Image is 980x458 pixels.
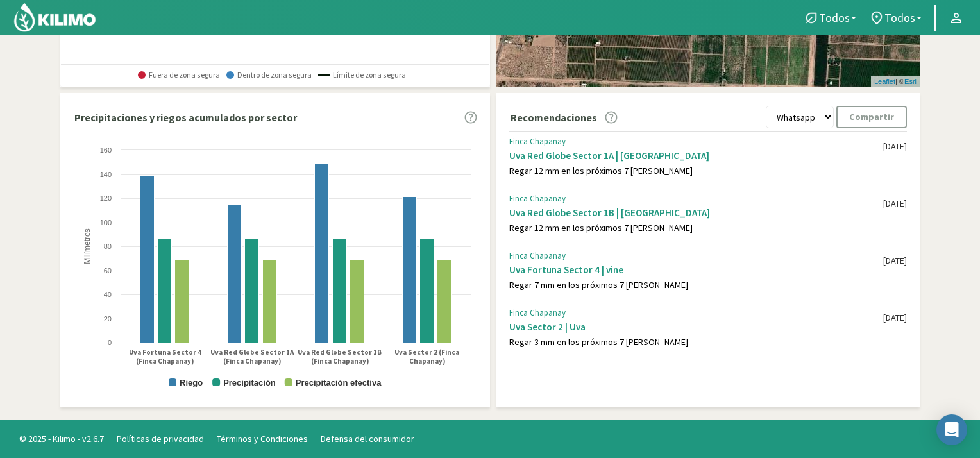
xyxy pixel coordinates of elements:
[509,165,883,176] div: Regar 12 mm en los próximos 7 [PERSON_NAME]
[100,194,112,202] text: 120
[108,339,112,346] text: 0
[100,219,112,226] text: 100
[936,414,967,445] div: Open Intercom Messenger
[74,110,297,125] p: Precipitaciones y riegos acumulados por sector
[883,312,907,323] div: [DATE]
[100,146,112,154] text: 160
[509,137,883,147] div: Finca Chapanay
[217,433,308,445] a: Términos y Condiciones
[511,110,597,125] p: Recomendaciones
[104,291,112,298] text: 40
[104,242,112,250] text: 80
[884,11,915,24] span: Todos
[104,315,112,323] text: 20
[223,378,276,387] text: Precipitación
[13,2,97,33] img: Kilimo
[883,141,907,152] div: [DATE]
[180,378,203,387] text: Riego
[13,432,110,446] span: © 2025 - Kilimo - v2.6.7
[904,78,917,85] a: Esri
[509,264,883,276] div: Uva Fortuna Sector 4 | vine
[138,71,220,80] span: Fuera de zona segura
[883,255,907,266] div: [DATE]
[226,71,312,80] span: Dentro de zona segura
[509,251,883,261] div: Finca Chapanay
[117,433,204,445] a: Políticas de privacidad
[296,378,382,387] text: Precipitación efectiva
[509,280,883,291] div: Regar 7 mm en los próximos 7 [PERSON_NAME]
[298,348,382,366] text: Uva Red Globe Sector 1B (Finca Chapanay)
[871,76,920,87] div: | ©
[83,229,92,264] text: Milímetros
[321,433,414,445] a: Defensa del consumidor
[509,337,883,348] div: Regar 3 mm en los próximos 7 [PERSON_NAME]
[318,71,406,80] span: Límite de zona segura
[509,194,883,204] div: Finca Chapanay
[883,198,907,209] div: [DATE]
[104,267,112,275] text: 60
[509,308,883,318] div: Finca Chapanay
[394,348,459,366] text: Uva Sector 2 (Finca Chapanay)
[129,348,201,366] text: Uva Fortuna Sector 4 (Finca Chapanay)
[509,223,883,233] div: Regar 12 mm en los próximos 7 [PERSON_NAME]
[509,207,883,219] div: Uva Red Globe Sector 1B | [GEOGRAPHIC_DATA]
[819,11,850,24] span: Todos
[874,78,895,85] a: Leaflet
[509,149,883,162] div: Uva Red Globe Sector 1A | [GEOGRAPHIC_DATA]
[100,171,112,178] text: 140
[509,321,883,333] div: Uva Sector 2 | Uva
[210,348,294,366] text: Uva Red Globe Sector 1A (Finca Chapanay)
